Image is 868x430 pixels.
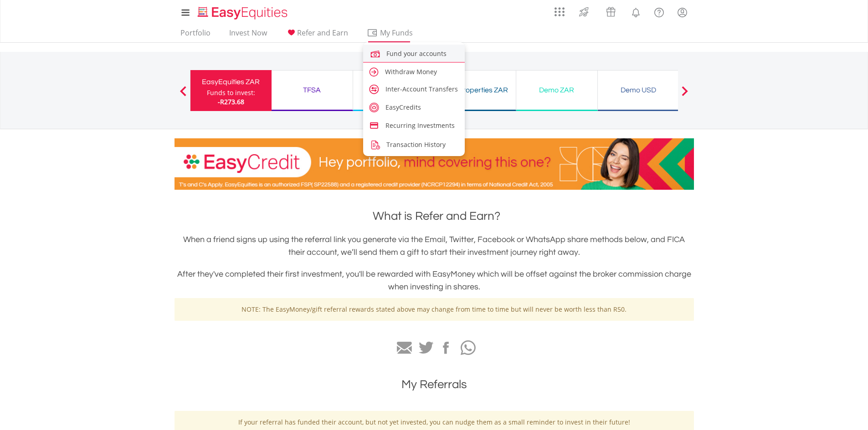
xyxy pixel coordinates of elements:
[363,63,465,80] a: caret-right.svg Withdraw Money
[175,233,694,259] h3: When a friend signs up using the referral link you generate via the Email, Twitter, Facebook or W...
[369,102,379,112] img: easy-credits.svg
[385,121,455,130] span: Recurring Investments
[549,2,570,17] a: AppsGrid
[440,84,510,96] div: EasyProperties ZAR
[597,2,624,19] a: Vouchers
[194,2,291,20] a: Home page
[373,210,500,222] span: What is Refer and Earn?
[218,97,244,106] span: -R273.68
[363,45,465,61] a: fund.svg Fund your accounts
[385,103,421,111] span: EasyCredits
[624,2,647,20] a: Notifications
[647,2,671,20] a: FAQ's and Support
[181,418,687,427] p: If your referral has funded their account, but not yet invested, you can nudge them as a small re...
[363,99,465,114] a: easy-credits.svg EasyCredits
[386,49,447,58] span: Fund your accounts
[196,5,291,20] img: EasyEquities_Logo.png
[177,28,214,42] a: Portfolio
[175,268,694,293] h3: After they've completed their first investment, you'll be rewarded with EasyMoney which will be o...
[363,136,465,152] a: transaction-history.png Transaction History
[175,138,694,190] img: EasyCredit Promotion Banner
[369,121,379,131] img: credit-card.svg
[226,28,271,42] a: Invest Now
[207,88,255,97] div: Funds to invest:
[576,5,591,19] img: thrive-v2.svg
[174,91,192,100] button: Previous
[282,28,352,42] a: Refer and Earn
[196,76,266,88] div: EasyEquities ZAR
[175,376,694,393] h1: My Referrals
[181,305,687,314] p: NOTE: The EasyMoney/gift referral rewards stated above may change from time to time but will neve...
[386,140,446,149] span: Transaction History
[363,81,465,96] a: account-transfer.svg Inter-Account Transfers
[368,66,380,78] img: caret-right.svg
[676,91,694,100] button: Next
[359,84,429,96] div: EasyEquities USD
[369,139,381,151] img: transaction-history.png
[385,85,458,93] span: Inter-Account Transfers
[369,48,381,60] img: fund.svg
[522,84,592,96] div: Demo ZAR
[367,27,426,39] span: My Funds
[369,84,379,94] img: account-transfer.svg
[555,7,565,17] img: grid-menu-icon.svg
[363,117,465,132] a: credit-card.svg Recurring Investments
[277,84,347,96] div: TFSA
[603,5,618,19] img: vouchers-v2.svg
[297,28,348,38] span: Refer and Earn
[385,67,437,76] span: Withdraw Money
[671,2,694,22] a: My Profile
[603,84,673,96] div: Demo USD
